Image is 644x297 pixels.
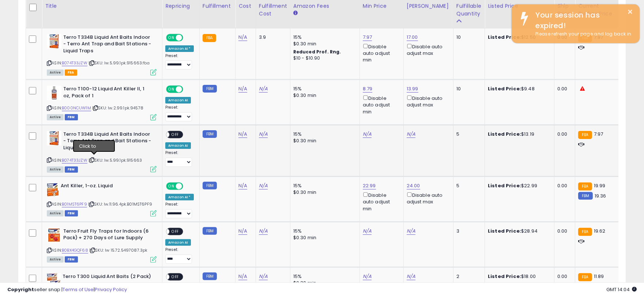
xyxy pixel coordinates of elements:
div: $28.94 [488,228,549,234]
div: Disable auto adjust max [407,191,448,205]
div: 5 [456,183,479,189]
span: 19.99 [594,182,606,189]
div: 3 [456,228,479,234]
div: 0.00 [557,273,569,280]
small: FBA [578,183,592,191]
b: Listed Price: [488,85,521,92]
span: | SKU: lw.2.99.1pk.94578 [92,105,143,111]
div: 15% [293,273,354,280]
div: 5 [456,131,479,138]
div: $10 - $10.90 [293,55,354,61]
div: Title [45,2,159,10]
small: FBM [203,272,217,280]
span: OFF [182,34,194,41]
b: Terro T100-12 Liquid Ant Killer II, 1 oz, Pack of 1 [63,86,152,101]
div: Amazon AI * [165,194,194,200]
a: B01MST6PF9 [62,201,87,207]
b: Terro Fruit Fly Traps for Indoors (6 Pack) + 270 Days of Lure Supply [63,228,152,243]
a: Terms of Use [63,286,94,293]
b: Terro T334B Liquid Ant Baits Indoor - Terro Ant Trap and Bait Stations - Liquid Traps [63,131,152,153]
a: N/A [363,131,372,138]
div: $0.30 min [293,138,354,144]
a: B0BX4GQF68 [62,247,88,253]
div: Disable auto adjust min [363,191,398,212]
div: Amazon AI * [165,45,194,52]
div: ASIN: [47,228,157,262]
a: N/A [407,228,415,235]
span: ON [167,183,176,189]
div: 15% [293,86,354,92]
span: 2025-08-12 14:04 GMT [606,286,637,293]
b: Listed Price: [488,228,521,234]
b: Terro T334B Liquid Ant Baits Indoor - Terro Ant Trap and Bait Stations - Liquid Traps [63,34,152,56]
div: Amazon Fees [293,2,357,10]
span: 19.36 [595,192,606,199]
a: N/A [259,85,268,93]
span: OFF [169,228,181,234]
b: Listed Price: [488,131,521,138]
a: B074T33JZW [62,157,87,163]
a: N/A [259,131,268,138]
b: Listed Price: [488,34,521,41]
span: | SKU: lw 15.72.5497087.3pk [89,247,148,253]
div: $9.48 [488,86,549,92]
div: 0.00 [557,131,569,138]
a: N/A [363,228,372,235]
span: FBM [65,210,78,217]
div: 15% [293,183,354,189]
span: All listings currently available for purchase on Amazon [47,69,64,76]
span: 11.89 [594,273,604,280]
a: 24.00 [407,182,420,189]
small: FBA [578,273,592,281]
div: Disable auto adjust min [363,94,398,115]
div: Fulfillable Quantity [456,2,482,18]
small: FBA [578,228,592,236]
div: $18.00 [488,273,549,280]
div: Amazon AI [165,142,191,149]
img: 51DFS14I2uL._SL40_.jpg [47,34,61,49]
div: Please refresh your page and log back in [530,31,634,38]
div: $0.30 min [293,41,354,47]
a: N/A [407,273,415,280]
div: Cost [238,2,253,10]
a: 17.00 [407,34,418,41]
span: All listings currently available for purchase on Amazon [47,210,64,217]
a: N/A [363,273,372,280]
div: 0.00 [557,183,569,189]
a: B074T33JZW [62,60,87,66]
span: FBA [65,69,77,76]
a: N/A [259,182,268,189]
div: 15% [293,228,354,234]
small: FBM [203,182,217,189]
small: FBM [203,130,217,138]
a: N/A [259,228,268,235]
div: Preset: [165,105,194,121]
img: 41RaoTnQKNL._SL40_.jpg [47,86,61,100]
span: FBM [65,256,78,263]
a: 22.99 [363,182,376,189]
img: 51DFS14I2uL._SL40_.jpg [47,131,61,146]
a: N/A [238,228,247,235]
div: 15% [293,131,354,138]
img: 51e+d7u7D0L._SL40_.jpg [47,183,59,197]
div: Disable auto adjust max [407,94,448,108]
span: | SKU: lw.5.99.1pk.915663 [88,157,142,163]
a: N/A [238,182,247,189]
div: Amazon AI [165,239,191,246]
div: Fulfillment [203,2,232,10]
small: FBM [203,85,217,93]
small: FBA [203,34,216,42]
div: $22.99 [488,183,549,189]
div: Min Price [363,2,400,10]
a: Privacy Policy [95,286,127,293]
span: | SKU: lw.11.96.4pk.B01MST6PF9 [88,201,152,207]
div: 3.9 [259,34,285,41]
div: Amazon AI [165,97,191,104]
span: OFF [182,183,194,189]
a: N/A [259,273,268,280]
div: Preset: [165,202,194,218]
img: 517e+zkaHeL._SL40_.jpg [47,273,61,288]
div: Disable auto adjust max [407,42,448,57]
div: [PERSON_NAME] [407,2,450,10]
div: 0.00 [557,86,569,92]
